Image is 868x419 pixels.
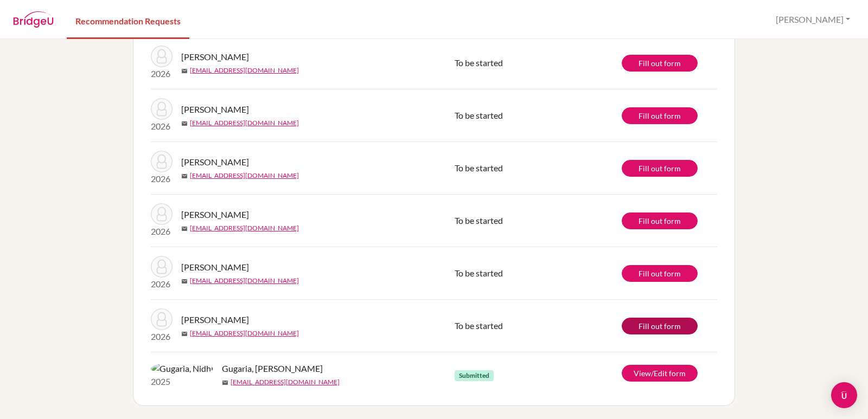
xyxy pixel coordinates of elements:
img: Gugaria, Nidhi [151,362,213,375]
p: 2026 [151,120,173,133]
span: To be started [455,268,503,278]
img: Damodaran, Kavya [151,256,173,278]
span: [PERSON_NAME] [181,156,249,169]
p: 2026 [151,225,173,238]
img: Ammari, Dalia [151,98,173,120]
span: [PERSON_NAME] [181,261,249,274]
span: To be started [455,57,503,68]
span: [PERSON_NAME] [181,208,249,221]
a: [EMAIL_ADDRESS][DOMAIN_NAME] [190,276,299,286]
img: Wasan, Mikhail [151,151,173,172]
p: 2026 [151,330,173,343]
button: [PERSON_NAME] [771,9,855,30]
span: To be started [455,110,503,120]
span: mail [181,173,188,179]
a: [EMAIL_ADDRESS][DOMAIN_NAME] [190,328,299,338]
p: 2026 [151,278,173,291]
a: Recommendation Requests [67,2,189,39]
span: mail [222,379,228,386]
span: mail [181,278,188,285]
span: [PERSON_NAME] [181,313,249,326]
span: [PERSON_NAME] [181,103,249,116]
a: [EMAIL_ADDRESS][DOMAIN_NAME] [190,223,299,233]
a: Fill out form [622,160,698,177]
img: BridgeU logo [13,11,54,28]
a: [EMAIL_ADDRESS][DOMAIN_NAME] [190,66,299,75]
span: mail [181,68,188,74]
p: 2025 [151,375,213,388]
img: Ammari, Dalia [151,203,173,225]
a: Fill out form [622,318,698,334]
img: Wasan, Mikhail [151,46,173,67]
a: View/Edit form [622,365,698,382]
span: Gugaria, [PERSON_NAME] [222,362,323,375]
p: 2026 [151,172,173,185]
a: Fill out form [622,107,698,124]
a: Fill out form [622,55,698,72]
span: mail [181,331,188,337]
span: To be started [455,215,503,225]
div: Open Intercom Messenger [831,382,857,408]
a: Fill out form [622,212,698,229]
span: Submitted [455,370,494,381]
p: 2026 [151,67,173,80]
span: To be started [455,320,503,331]
a: [EMAIL_ADDRESS][DOMAIN_NAME] [231,377,340,387]
span: mail [181,225,188,232]
span: To be started [455,163,503,173]
a: [EMAIL_ADDRESS][DOMAIN_NAME] [190,118,299,128]
span: [PERSON_NAME] [181,50,249,63]
img: Wasan, Mikhail [151,308,173,330]
span: mail [181,120,188,127]
a: Fill out form [622,265,698,282]
a: [EMAIL_ADDRESS][DOMAIN_NAME] [190,171,299,181]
